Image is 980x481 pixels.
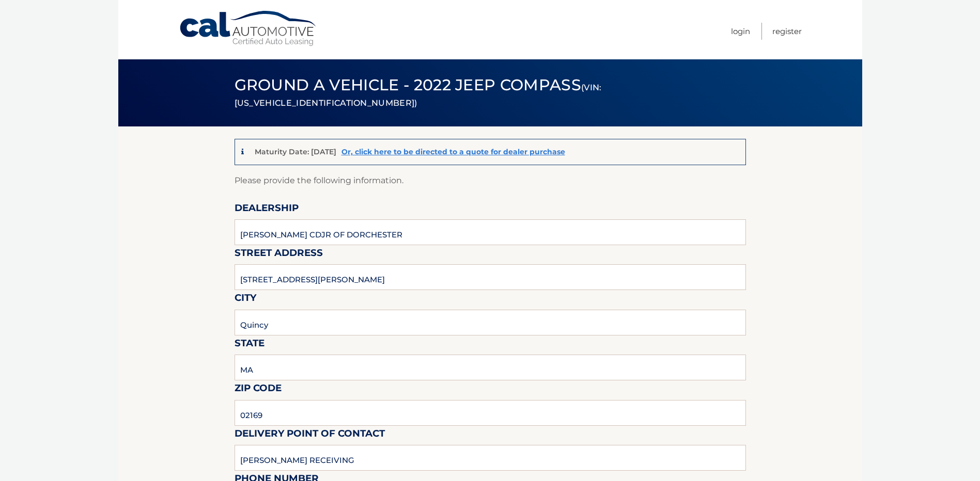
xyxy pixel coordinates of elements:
a: Login [731,23,750,40]
label: Dealership [235,200,299,219]
label: Zip Code [235,380,282,399]
label: Street Address [235,245,323,264]
a: Or, click here to be directed to a quote for dealer purchase [341,147,565,156]
span: Ground a Vehicle - 2022 Jeep Compass [235,75,602,110]
p: Maturity Date: [DATE] [255,147,336,156]
label: State [235,335,265,355]
a: Register [772,23,802,40]
small: (VIN: [US_VEHICLE_IDENTIFICATION_NUMBER]) [235,83,602,108]
label: Delivery Point of Contact [235,426,385,445]
label: City [235,290,256,309]
a: Cal Automotive [179,10,318,47]
p: Please provide the following information. [235,173,746,188]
